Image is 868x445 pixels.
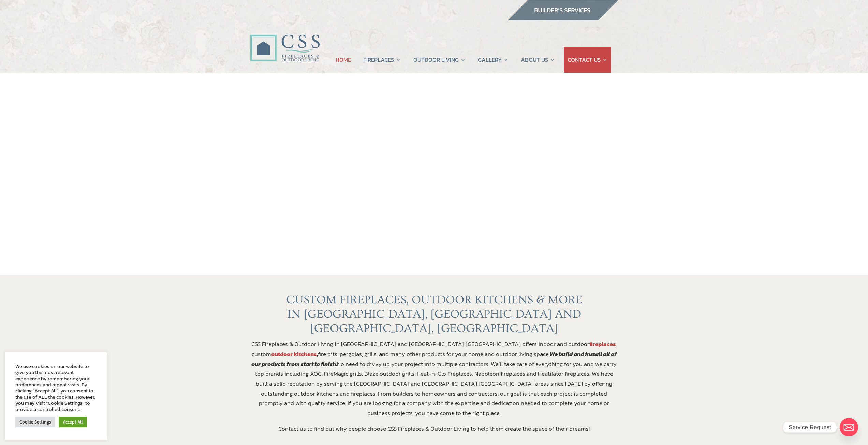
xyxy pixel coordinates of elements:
a: builder services construction supply [507,14,618,23]
a: Cookie Settings [15,417,55,427]
strong: We build and install all of our products from start to finish. [251,350,617,368]
a: fireplaces [589,340,616,348]
a: outdoor kitchens [271,350,317,358]
a: Accept All [59,417,87,427]
p: CSS Fireplaces & Outdoor Living in [GEOGRAPHIC_DATA] and [GEOGRAPHIC_DATA] [GEOGRAPHIC_DATA] offe... [250,339,618,424]
div: Blocked (selector): [5,352,107,440]
a: GALLERY [478,47,509,73]
a: ABOUT US [521,47,555,73]
a: HOME [336,47,351,73]
a: OUTDOOR LIVING [413,47,466,73]
strong: , [271,350,318,358]
a: Email [840,418,858,436]
a: CONTACT US [568,47,607,73]
h1: CUSTOM FIREPLACES, OUTDOOR KITCHENS & MORE IN [GEOGRAPHIC_DATA], [GEOGRAPHIC_DATA] AND [GEOGRAPHI... [250,293,618,339]
div: We use cookies on our website to give you the most relevant experience by remembering your prefer... [15,363,97,412]
img: CSS Fireplaces & Outdoor Living (Formerly Construction Solutions & Supply)- Jacksonville Ormond B... [250,16,320,65]
p: Contact us to find out why people choose CSS Fireplaces & Outdoor Living to help them create the ... [250,424,618,434]
a: FIREPLACES [363,47,401,73]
